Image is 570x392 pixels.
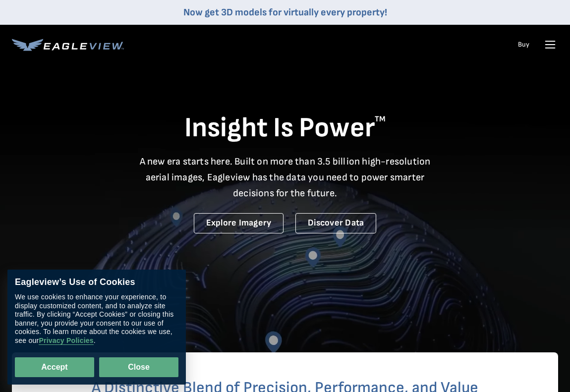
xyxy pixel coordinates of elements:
[15,277,178,288] div: Eagleview’s Use of Cookies
[375,114,386,124] sup: TM
[194,213,284,233] a: Explore Imagery
[12,111,558,146] h1: Insight Is Power
[295,213,376,233] a: Discover Data
[15,357,94,377] button: Accept
[518,40,529,49] a: Buy
[39,336,93,345] a: Privacy Policies
[15,293,178,345] div: We use cookies to enhance your experience, to display customized content, and to analyze site tra...
[133,154,437,201] p: A new era starts here. Built on more than 3.5 billion high-resolution aerial images, Eagleview ha...
[183,6,387,18] a: Now get 3D models for virtually every property!
[99,357,178,377] button: Close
